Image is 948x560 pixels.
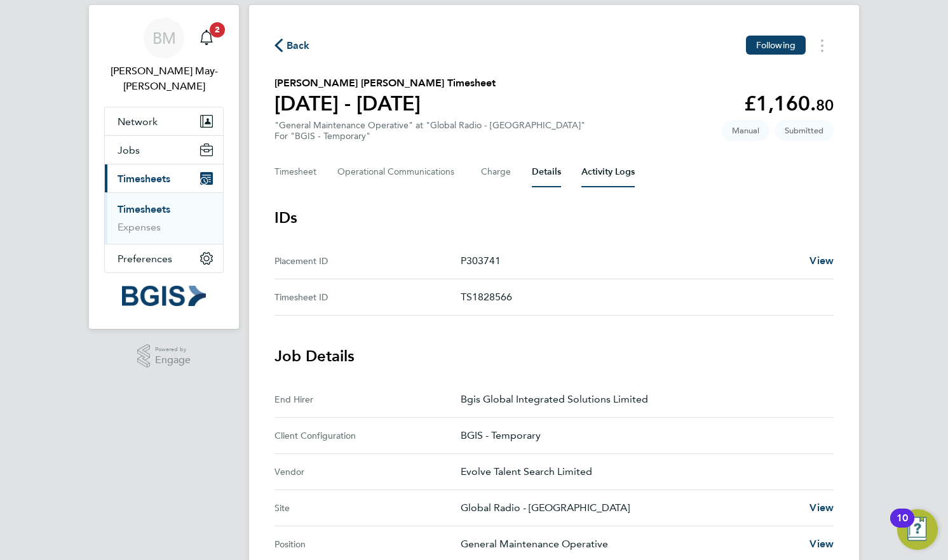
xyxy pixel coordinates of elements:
div: Client Configuration [274,428,461,443]
a: View [809,500,834,516]
span: Back [287,38,310,53]
span: This timesheet was manually created. [722,120,769,141]
button: Activity Logs [581,157,635,187]
p: Bgis Global Integrated Solutions Limited [461,392,823,407]
p: P303741 [461,253,799,269]
p: General Maintenance Operative [461,537,799,552]
span: Timesheets [118,173,170,185]
span: Bethany May-Reed [104,63,224,94]
app-decimal: £1,160. [744,91,834,116]
span: Following [756,39,796,51]
button: Charge [481,157,511,187]
button: Back [274,37,310,53]
h3: IDs [274,208,834,228]
a: View [809,537,834,552]
a: Go to home page [104,286,224,306]
div: End Hirer [274,392,461,407]
button: Jobs [105,136,223,164]
a: View [809,253,834,269]
button: Open Resource Center, 10 new notifications [897,509,938,550]
span: Engage [155,355,191,366]
button: Preferences [105,244,223,272]
span: View [809,538,834,550]
div: Timesheets [105,192,223,244]
img: bgis-logo-retina.png [122,286,206,306]
span: 80 [816,96,834,114]
a: Expenses [118,221,161,233]
button: Following [746,36,806,55]
div: Site [274,500,461,516]
p: TS1828566 [461,290,823,305]
span: View [809,255,834,267]
button: Operational Communications [337,157,461,187]
div: 10 [897,518,908,535]
button: Timesheet [274,157,317,187]
div: Vendor [274,464,461,479]
p: BGIS - Temporary [461,428,823,443]
a: Powered byEngage [137,344,191,368]
a: 2 [194,18,219,58]
span: This timesheet is Submitted. [775,120,834,141]
span: 2 [210,22,225,37]
button: Details [532,157,561,187]
a: BM[PERSON_NAME] May-[PERSON_NAME] [104,18,224,94]
button: Network [105,107,223,135]
p: Evolve Talent Search Limited [461,464,823,479]
h1: [DATE] - [DATE] [274,91,496,116]
button: Timesheets [105,164,223,192]
span: Jobs [118,144,140,156]
div: Placement ID [274,253,461,269]
span: Powered by [155,344,191,355]
span: Network [118,116,158,128]
div: "General Maintenance Operative" at "Global Radio - [GEOGRAPHIC_DATA]" [274,120,585,142]
h2: [PERSON_NAME] [PERSON_NAME] Timesheet [274,76,496,91]
div: For "BGIS - Temporary" [274,131,585,142]
span: View [809,502,834,514]
h3: Job Details [274,346,834,366]
span: Preferences [118,253,172,265]
span: BM [152,30,176,46]
nav: Main navigation [89,5,239,329]
button: Timesheets Menu [811,36,834,55]
p: Global Radio - [GEOGRAPHIC_DATA] [461,500,799,516]
a: Timesheets [118,203,170,215]
div: Timesheet ID [274,290,461,305]
div: Position [274,537,461,552]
